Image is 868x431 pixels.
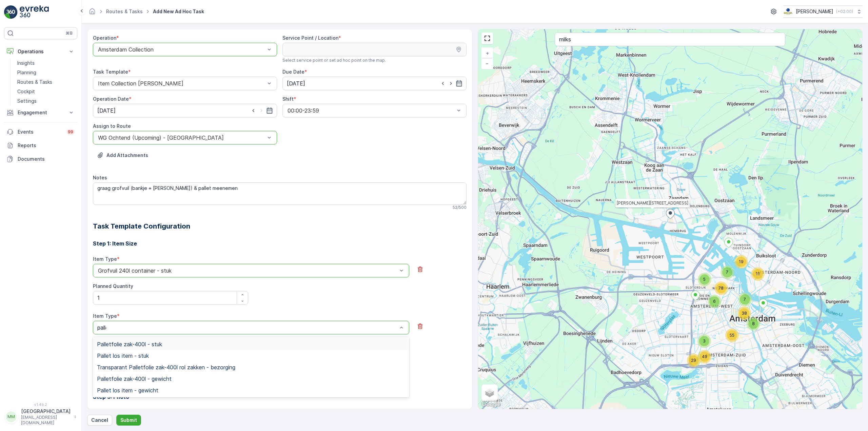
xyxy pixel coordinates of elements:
[687,354,701,367] div: 29
[718,286,724,291] span: 78
[482,385,497,400] a: Layers
[725,329,739,342] div: 55
[93,96,129,102] label: Operation Date
[152,8,205,15] span: Add New Ad Hoc Task
[783,8,793,15] img: basis-logo_rgb2x.png
[4,125,77,139] a: Events99
[93,313,117,319] label: Item Type
[93,104,277,117] input: dd/mm/yyyy
[66,31,73,36] p: ⌘B
[734,255,748,269] div: 19
[18,142,75,149] p: Reports
[93,35,116,41] label: Operation
[17,60,35,66] p: Insights
[87,415,112,426] button: Cancel
[752,321,755,326] span: 8
[18,156,75,162] p: Documents
[97,353,149,359] span: Pallet los item - stuk
[93,239,467,248] h3: Step 1: Item Size
[4,403,77,407] span: v 1.49.2
[691,358,696,363] span: 29
[88,10,96,16] a: Homepage
[20,5,49,19] img: logo_light-DOdMpM7g.png
[93,150,152,161] button: Upload File
[68,129,73,135] p: 99
[93,283,133,289] label: Planned Quantity
[282,77,467,90] input: dd/mm/yyyy
[282,58,386,63] span: Select service point or set ad hoc point on the map.
[116,415,141,426] button: Submit
[97,341,162,347] span: Palletfolie zak-400l - stuk
[15,77,77,87] a: Routes & Tasks
[97,376,172,382] span: Palletfolie zak-400l - gewicht
[783,5,863,18] button: [PERSON_NAME](+02:00)
[702,354,707,359] span: 49
[730,333,734,338] span: 55
[4,408,77,426] button: MM[GEOGRAPHIC_DATA][EMAIL_ADDRESS][DOMAIN_NAME]
[15,96,77,106] a: Settings
[120,417,137,424] p: Submit
[697,334,711,348] div: 3
[6,411,17,422] div: MM
[106,152,148,159] p: Add Attachments
[714,281,728,295] div: 78
[742,311,747,316] span: 38
[738,293,752,306] div: 7
[106,8,143,14] a: Routes & Tasks
[18,48,64,55] p: Operations
[747,317,760,331] div: 8
[482,33,492,43] a: View Fullscreen
[703,277,706,282] span: 5
[93,256,117,262] label: Item Type
[282,35,338,41] label: Service Point / Location
[282,96,294,102] label: Shift
[282,69,304,75] label: Due Date
[97,364,235,370] span: Transparant Palletfolie zak-400l rol zakken - bezorging
[97,387,158,393] span: Pallet los item - gewicht
[480,400,502,409] a: Open this area in Google Maps (opens a new window)
[482,48,492,58] a: Zoom In
[480,400,502,409] img: Google
[482,58,492,68] a: Zoom Out
[737,307,751,320] div: 38
[555,33,785,46] input: Search address or service points
[18,109,64,116] p: Engagement
[486,50,489,56] span: +
[744,297,746,302] span: 7
[4,45,77,58] button: Operations
[93,182,467,205] textarea: graag grofvuil (bankje + [PERSON_NAME]) & pallet meenemen
[93,123,131,129] label: Assign to Route
[15,68,77,77] a: Planning
[751,267,765,281] div: 11
[17,79,52,85] p: Routes & Tasks
[708,295,721,308] div: 6
[17,69,36,76] p: Planning
[4,139,77,152] a: Reports
[15,87,77,96] a: Cockpit
[713,299,716,304] span: 6
[486,60,489,66] span: −
[726,270,728,275] span: 7
[836,9,853,14] p: ( +02:00 )
[15,58,77,68] a: Insights
[4,106,77,119] button: Engagement
[21,415,71,426] p: [EMAIL_ADDRESS][DOMAIN_NAME]
[453,205,467,210] p: 52 / 500
[17,88,35,95] p: Cockpit
[93,69,128,75] label: Task Template
[756,271,760,276] span: 11
[698,350,711,364] div: 49
[93,175,107,180] label: Notes
[91,417,108,424] p: Cancel
[721,266,734,279] div: 7
[18,129,62,135] p: Events
[739,259,744,264] span: 19
[796,8,833,15] p: [PERSON_NAME]
[698,273,711,286] div: 5
[4,152,77,166] a: Documents
[21,408,71,415] p: [GEOGRAPHIC_DATA]
[17,98,37,104] p: Settings
[703,338,706,344] span: 3
[4,5,18,19] img: logo
[93,221,467,231] h2: Task Template Configuration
